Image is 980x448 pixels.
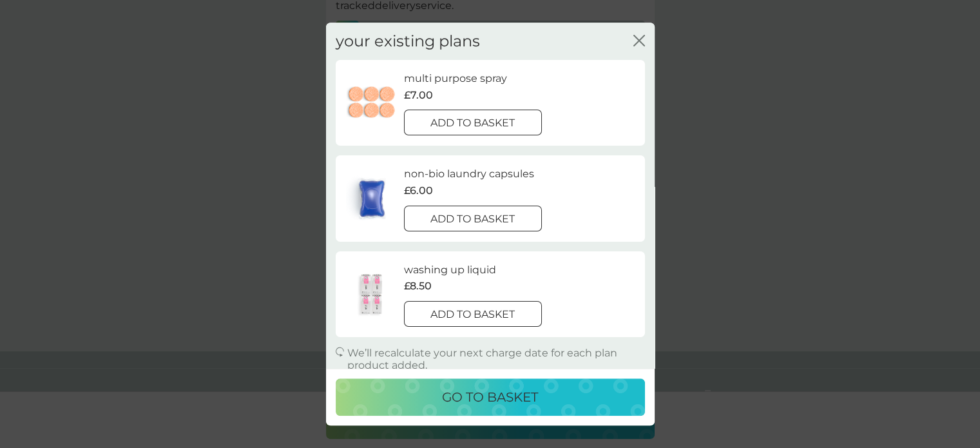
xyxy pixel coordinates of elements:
[404,110,543,136] button: add to basket
[404,87,433,104] p: £7.00
[404,262,496,278] p: washing up liquid
[430,211,515,228] p: add to basket
[404,278,432,295] p: £8.50
[347,347,645,371] p: We’ll recalculate your next charge date for each plan product added.
[404,206,543,231] button: add to basket
[404,301,543,327] button: add to basket
[442,387,538,407] p: go to basket
[404,71,507,88] p: multi purpose spray
[430,115,515,132] p: add to basket
[404,182,433,199] p: £6.00
[404,166,534,183] p: non-bio laundry capsules
[430,306,515,323] p: add to basket
[336,378,645,416] button: go to basket
[633,35,645,48] button: close
[336,32,480,51] h2: your existing plans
